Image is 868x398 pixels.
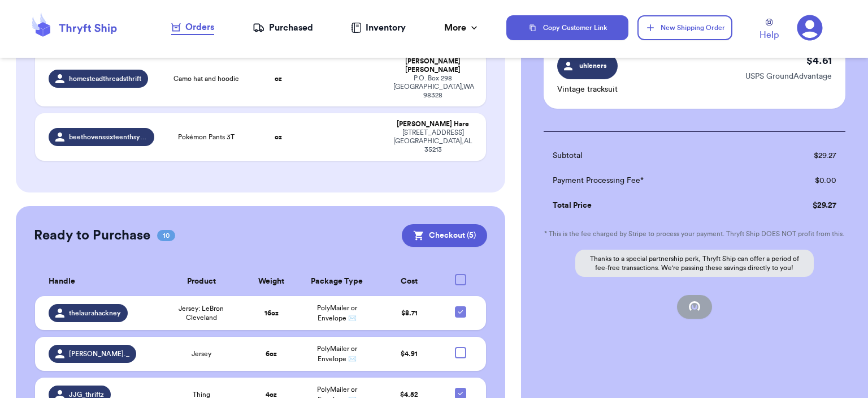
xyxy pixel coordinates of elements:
[402,224,487,247] button: Checkout (5)
[544,229,845,238] p: * This is the fee charged by Stripe to process your payment. Thryft Ship DOES NOT profit from this.
[34,226,150,245] h2: Ready to Purchase
[557,84,618,95] p: Vintage tracksuit
[158,267,245,296] th: Product
[69,132,148,142] span: beethovenssixteenthsymphony
[164,304,238,322] span: Jersey: LeBron Cleveland
[762,143,845,168] td: $ 29.27
[275,75,282,82] strong: oz
[762,193,845,218] td: $ 29.27
[444,21,480,35] div: More
[745,71,832,82] p: USPS GroundAdvantage
[393,129,472,154] div: [STREET_ADDRESS] [GEOGRAPHIC_DATA] , AL 35213
[171,20,214,35] a: Orders
[637,15,732,40] button: New Shipping Order
[245,267,298,296] th: Weight
[393,57,472,74] div: [PERSON_NAME] [PERSON_NAME]
[157,230,175,241] span: 10
[759,19,779,42] a: Help
[264,310,279,316] strong: 16 oz
[69,309,121,318] span: thelaurahackney
[376,267,442,296] th: Cost
[69,74,141,83] span: homesteadthreadsthrift
[173,74,239,83] span: Camo hat and hoodie
[544,168,762,193] td: Payment Processing Fee*
[317,305,357,322] span: PolyMailer or Envelope ✉️
[171,20,214,34] div: Orders
[178,132,235,142] span: Pokémon Pants 3T
[575,250,814,277] p: Thanks to a special partnership perk, Thryft Ship can offer a period of fee-free transactions. We...
[253,21,313,35] a: Purchased
[401,350,418,357] span: $ 4.91
[401,310,418,316] span: $ 8.71
[806,53,832,69] p: $ 4.61
[351,21,406,35] a: Inventory
[393,120,472,129] div: [PERSON_NAME] Hare
[275,134,282,140] strong: oz
[317,345,357,362] span: PolyMailer or Envelope ✉️
[575,61,610,71] span: uhleners
[759,28,779,42] span: Help
[544,143,762,168] td: Subtotal
[298,267,377,296] th: Package Type
[762,168,845,193] td: $ 0.00
[266,350,277,357] strong: 6 oz
[506,15,628,40] button: Copy Customer Link
[49,276,75,288] span: Handle
[266,391,277,398] strong: 4 oz
[69,349,129,358] span: [PERSON_NAME]._
[544,193,762,218] td: Total Price
[400,391,418,398] span: $ 4.52
[393,74,472,100] div: P.O. Box 298 [GEOGRAPHIC_DATA] , WA 98328
[192,349,211,358] span: Jersey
